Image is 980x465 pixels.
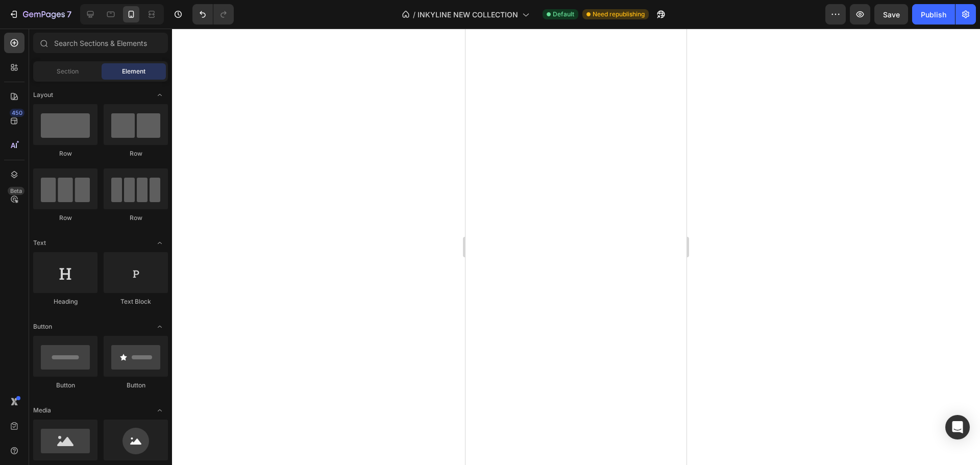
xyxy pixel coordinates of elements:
[465,29,687,465] iframe: Design area
[152,235,168,251] span: Toggle open
[33,238,46,248] span: Text
[152,319,168,335] span: Toggle open
[4,4,76,25] button: 7
[33,322,52,331] span: Button
[921,9,946,20] div: Publish
[152,402,168,419] span: Toggle open
[33,406,51,415] span: Media
[553,10,574,19] span: Default
[10,109,24,117] div: 450
[104,297,168,306] div: Text Block
[67,8,71,20] p: 7
[874,4,908,25] button: Save
[33,213,97,223] div: Row
[883,10,900,19] span: Save
[33,90,53,100] span: Layout
[912,4,955,25] button: Publish
[152,87,168,103] span: Toggle open
[593,10,645,19] span: Need republishing
[945,415,970,439] div: Open Intercom Messenger
[33,297,97,306] div: Heading
[413,9,415,20] span: /
[104,381,168,390] div: Button
[33,381,97,390] div: Button
[57,67,79,76] span: Section
[8,187,24,195] div: Beta
[33,149,97,158] div: Row
[418,9,518,20] span: INKYLINE NEW COLLECTION
[122,67,145,76] span: Element
[33,33,168,53] input: Search Sections & Elements
[104,149,168,158] div: Row
[104,213,168,223] div: Row
[192,4,234,25] div: Undo/Redo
